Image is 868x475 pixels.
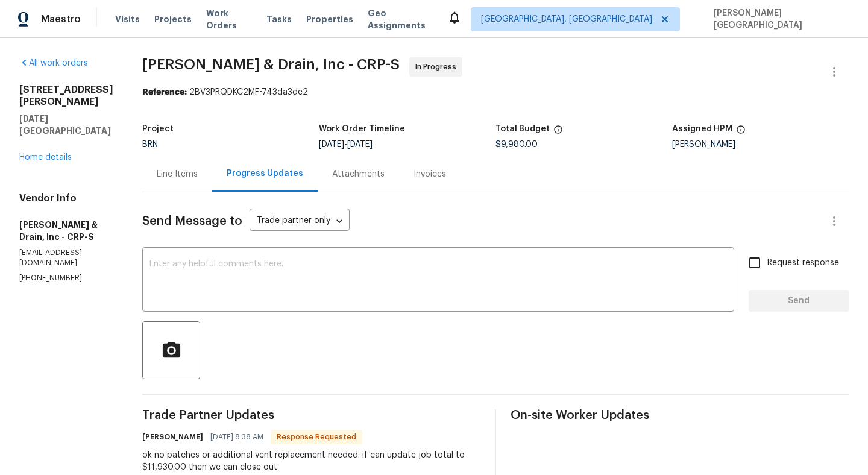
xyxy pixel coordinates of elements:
[511,409,849,421] span: On-site Worker Updates
[142,409,480,421] span: Trade Partner Updates
[481,13,652,25] span: [GEOGRAPHIC_DATA], [GEOGRAPHIC_DATA]
[414,168,446,180] div: Invoices
[19,59,88,68] a: All work orders
[767,257,839,269] span: Request response
[19,113,113,137] h5: [DATE][GEOGRAPHIC_DATA]
[672,125,732,133] h5: Assigned HPM
[142,449,480,473] div: ok no patches or additional vent replacement needed. if can update job total to $11,930.00 then w...
[347,140,373,149] span: [DATE]
[266,15,292,24] span: Tasks
[250,212,350,231] div: Trade partner only
[19,84,113,108] h2: [STREET_ADDRESS][PERSON_NAME]
[206,7,252,31] span: Work Orders
[415,61,461,73] span: In Progress
[736,125,746,140] span: The hpm assigned to this work order.
[227,168,303,180] div: Progress Updates
[142,57,400,72] span: [PERSON_NAME] & Drain, Inc - CRP-S
[19,219,113,243] h5: [PERSON_NAME] & Drain, Inc - CRP-S
[142,86,849,98] div: 2BV3PRQDKC2MF-743da3de2
[115,13,140,25] span: Visits
[142,215,242,227] span: Send Message to
[553,125,563,140] span: The total cost of line items that have been proposed by Opendoor. This sum includes line items th...
[495,140,538,149] span: $9,980.00
[272,431,361,443] span: Response Requested
[19,273,113,283] p: [PHONE_NUMBER]
[319,140,373,149] span: -
[142,140,158,149] span: BRN
[19,153,72,162] a: Home details
[332,168,385,180] div: Attachments
[142,88,187,96] b: Reference:
[19,248,113,268] p: [EMAIL_ADDRESS][DOMAIN_NAME]
[142,125,174,133] h5: Project
[319,125,405,133] h5: Work Order Timeline
[41,13,81,25] span: Maestro
[319,140,344,149] span: [DATE]
[154,13,192,25] span: Projects
[672,140,849,149] div: [PERSON_NAME]
[142,431,203,443] h6: [PERSON_NAME]
[306,13,353,25] span: Properties
[19,192,113,204] h4: Vendor Info
[210,431,263,443] span: [DATE] 8:38 AM
[157,168,198,180] div: Line Items
[709,7,850,31] span: [PERSON_NAME][GEOGRAPHIC_DATA]
[368,7,433,31] span: Geo Assignments
[495,125,550,133] h5: Total Budget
